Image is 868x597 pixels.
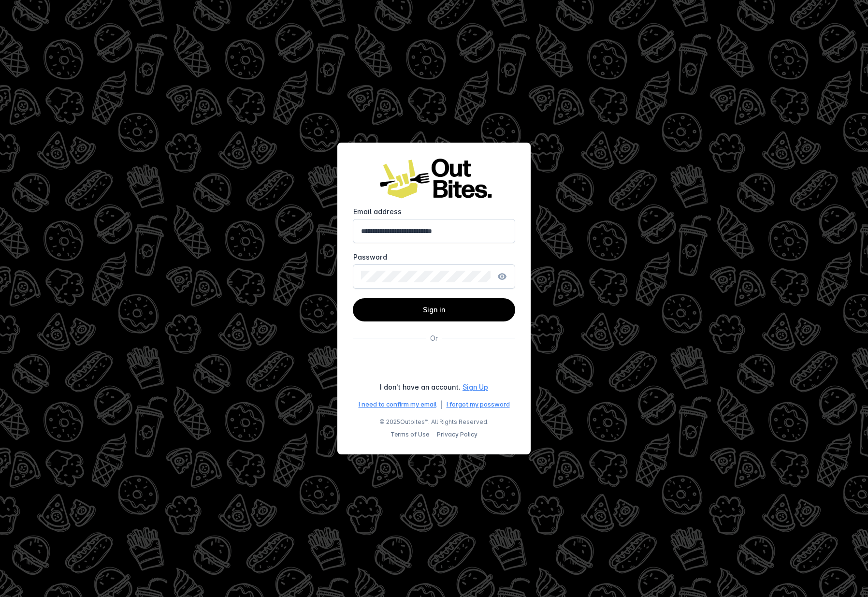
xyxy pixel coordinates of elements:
[347,354,521,375] iframe: Sign in with Google Button
[380,382,461,392] div: I don't have an account.
[447,400,510,409] a: I forgot my password
[352,354,516,375] div: Sign in with Google. Opens in new tab
[359,400,436,409] a: I need to confirm my email
[353,207,402,216] mat-label: Email address
[353,253,387,261] mat-label: Password
[440,400,443,410] div: |
[391,431,429,438] a: Terms of Use
[423,306,445,314] span: Sign in
[400,418,428,425] a: Outbites™
[353,298,515,321] button: Sign in
[463,382,488,392] a: Sign Up
[437,431,477,438] a: Privacy Policy
[376,158,492,199] img: Logo image
[379,418,489,426] span: © 2025 . All Rights Reserved.
[430,333,438,343] div: Or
